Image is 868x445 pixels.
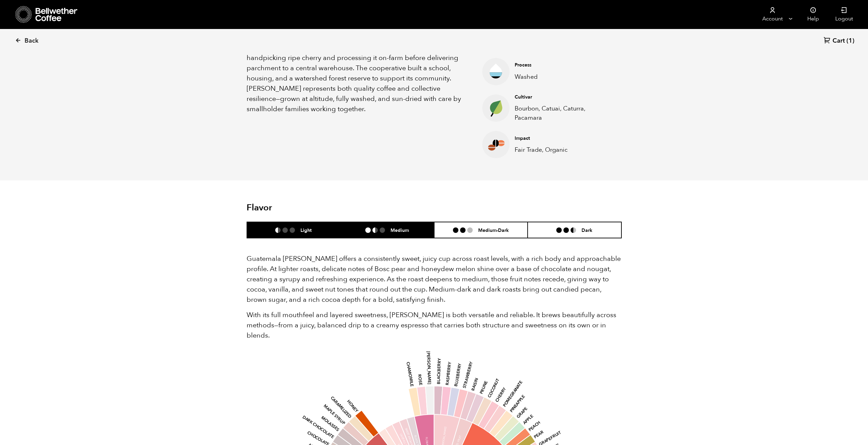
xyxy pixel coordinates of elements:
[25,37,39,45] span: Back
[300,227,312,233] h6: Light
[824,36,854,46] a: Cart (1)
[847,37,854,45] span: (1)
[515,135,609,142] h4: Impact
[515,62,609,69] h4: Process
[582,227,592,233] h6: Dark
[515,94,609,101] h4: Cultivar
[478,227,509,233] h6: Medium-Dark
[515,145,609,154] p: Fair Trade, Organic
[247,310,622,341] p: With its full mouthfeel and layered sweetness, [PERSON_NAME] is both versatile and reliable. It b...
[515,72,609,81] p: Washed
[247,254,622,305] p: Guatemala [PERSON_NAME] offers a consistently sweet, juicy cup across roast levels, with a rich b...
[515,104,609,122] p: Bourbon, Catuai, Caturra, Pacamara
[247,22,466,114] p: Guatemala [PERSON_NAME] comes from a Maya Ixil cooperative in [PERSON_NAME] Antigua, founded in [...
[391,227,409,233] h6: Medium
[833,37,845,45] span: Cart
[247,203,372,213] h2: Flavor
